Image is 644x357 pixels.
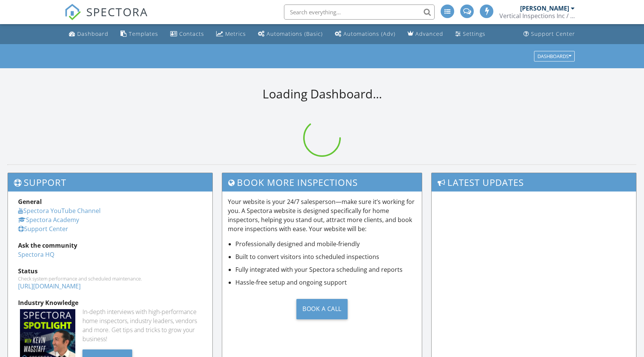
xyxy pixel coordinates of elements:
[64,10,148,26] a: SPECTORA
[520,27,578,41] a: Support Center
[296,299,348,319] div: Book a Call
[18,216,79,224] a: Spectora Academy
[228,197,417,233] p: Your website is your 24/7 salesperson—make sure it’s working for you. A Spectora website is desig...
[18,282,81,290] a: [URL][DOMAIN_NAME]
[18,267,202,276] div: Status
[255,27,326,41] a: Automations (Basic)
[18,250,54,259] a: Spectora HQ
[404,27,446,41] a: Advanced
[520,5,569,12] div: [PERSON_NAME]
[82,307,202,343] div: In-depth interviews with high-performance home inspectors, industry leaders, vendors and more. Ge...
[225,30,246,37] div: Metrics
[77,30,108,37] div: Dashboard
[235,265,417,274] li: Fully integrated with your Spectora scheduling and reports
[499,12,575,20] div: Vertical Inspections Inc / Vertical Mitigation
[235,278,417,287] li: Hassle-free setup and ongoing support
[343,30,395,37] div: Automations (Adv)
[531,30,575,37] div: Support Center
[18,241,202,250] div: Ask the community
[18,298,202,307] div: Industry Knowledge
[18,207,101,215] a: Spectora YouTube Channel
[213,27,249,41] a: Metrics
[284,5,435,20] input: Search everything...
[118,27,161,41] a: Templates
[228,293,417,325] a: Book a Call
[452,27,488,41] a: Settings
[18,225,68,233] a: Support Center
[86,4,148,20] span: SPECTORA
[8,173,212,192] h3: Support
[64,4,81,20] img: The Best Home Inspection Software - Spectora
[66,27,111,41] a: Dashboard
[267,30,323,37] div: Automations (Basic)
[179,30,204,37] div: Contacts
[167,27,207,41] a: Contacts
[222,173,422,192] h3: Book More Inspections
[463,30,485,37] div: Settings
[432,173,636,192] h3: Latest Updates
[332,27,398,41] a: Automations (Advanced)
[18,276,202,282] div: Check system performance and scheduled maintenance.
[415,30,443,37] div: Advanced
[235,252,417,261] li: Built to convert visitors into scheduled inspections
[537,54,571,59] div: Dashboards
[129,30,158,37] div: Templates
[18,198,42,206] strong: General
[534,51,575,61] button: Dashboards
[235,239,417,248] li: Professionally designed and mobile-friendly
